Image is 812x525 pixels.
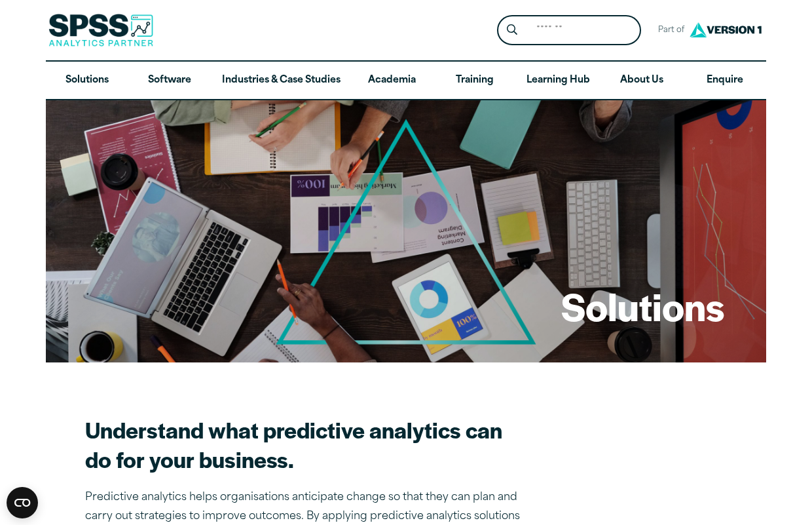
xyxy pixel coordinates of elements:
[684,62,766,100] a: Enquire
[128,62,211,100] a: Software
[507,24,517,35] svg: Search magnifying glass icon
[434,62,516,100] a: Training
[600,62,683,100] a: About Us
[46,62,766,100] nav: Desktop version of site main menu
[7,487,38,518] button: Open CMP widget
[46,62,128,100] a: Solutions
[85,415,522,474] h2: Understand what predictive analytics can do for your business.
[497,15,641,46] form: Site Header Search Form
[561,281,724,332] h1: Solutions
[212,62,351,100] a: Industries & Case Studies
[500,18,525,43] button: Search magnifying glass icon
[48,14,153,47] img: SPSS Analytics Partner
[686,18,765,42] img: Version1 Logo
[652,21,686,40] span: Part of
[516,62,600,100] a: Learning Hub
[351,62,434,100] a: Academia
